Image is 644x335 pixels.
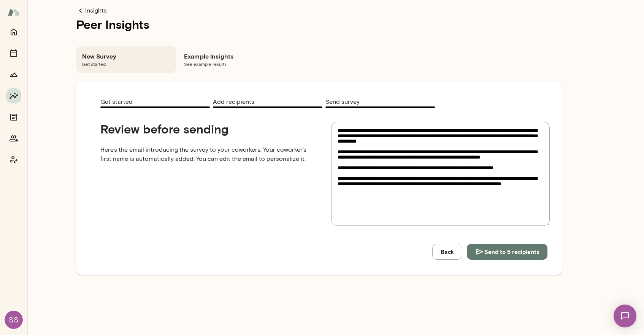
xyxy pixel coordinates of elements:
[5,311,23,329] div: SS
[76,15,563,33] h1: Peer Insights
[76,46,176,73] div: New SurveyGet started
[6,46,21,61] button: Sessions
[432,244,462,260] button: Back
[76,6,563,15] a: Insights
[100,136,310,173] p: Here's the email introducing the survey to your coworkers. Your coworker's first name is automati...
[6,131,21,146] button: Members
[467,244,547,260] button: Send to 5 recipients
[184,52,272,61] h6: Example Insights
[100,122,310,136] h4: Review before sending
[6,24,21,40] button: Home
[213,98,254,107] span: Add recipients
[82,61,170,67] span: Get started
[325,98,360,107] span: Send survey
[6,88,21,103] button: Insights
[484,247,539,257] span: Send to 5 recipients
[8,5,20,19] img: Mento
[184,61,272,67] span: See example results
[82,52,170,61] h6: New Survey
[100,98,133,107] span: Get started
[6,152,21,167] button: Coach app
[6,110,21,125] button: Documents
[178,46,278,73] div: Example InsightsSee example results
[6,67,21,82] button: Growth Plan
